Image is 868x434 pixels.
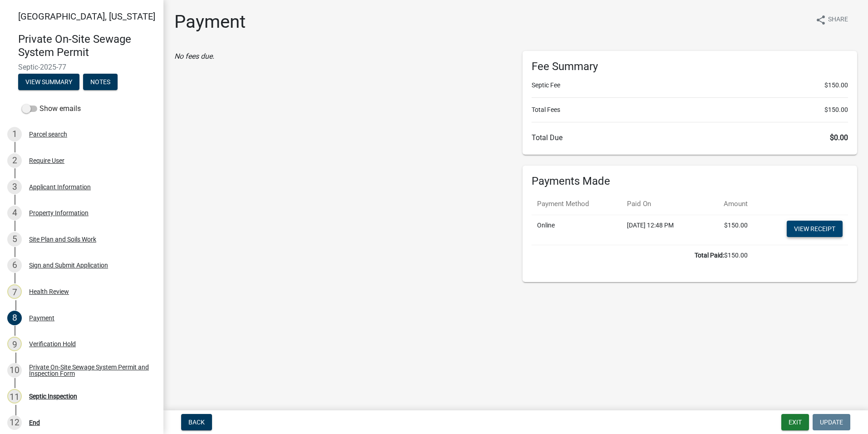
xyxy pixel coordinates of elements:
[29,393,77,399] div: Septic Inspection
[532,175,848,188] h6: Payments Made
[18,74,79,90] button: View Summary
[815,15,826,25] i: share
[18,63,145,71] span: Septic-2025-77
[7,363,22,378] div: 10
[83,79,118,86] wm-modal-confirm: Notes
[703,193,753,215] th: Amount
[29,157,64,164] div: Require User
[7,153,22,168] div: 2
[29,210,89,216] div: Property Information
[29,419,40,426] div: End
[7,258,22,273] div: 6
[22,103,81,114] label: Show emails
[808,11,855,29] button: shareShare
[7,415,22,430] div: 12
[7,127,22,141] div: 1
[532,193,621,215] th: Payment Method
[7,337,22,351] div: 9
[188,419,205,426] span: Back
[787,221,843,237] a: View receipt
[532,81,848,90] li: Septic Fee
[532,60,848,73] h6: Fee Summary
[29,131,67,137] div: Parcel search
[18,33,156,59] h4: Private On-Site Sewage System Permit
[7,311,22,325] div: 8
[781,414,809,430] button: Exit
[29,364,149,377] div: Private On-Site Sewage System Permit and Inspection Form
[7,180,22,194] div: 3
[7,232,22,247] div: 5
[29,184,91,190] div: Applicant Information
[532,245,753,266] td: $150.00
[29,262,108,268] div: Sign and Submit Application
[29,341,76,347] div: Verification Hold
[29,315,54,321] div: Payment
[703,215,753,245] td: $150.00
[7,206,22,220] div: 4
[820,419,843,426] span: Update
[174,52,214,61] i: No fees due.
[532,215,621,245] td: Online
[181,414,212,430] button: Back
[621,193,704,215] th: Paid On
[83,74,118,90] button: Notes
[29,236,96,242] div: Site Plan and Soils Work
[174,11,246,33] h1: Payment
[828,15,848,25] span: Share
[824,105,848,115] span: $150.00
[621,215,704,245] td: [DATE] 12:48 PM
[813,414,850,430] button: Update
[695,252,724,259] b: Total Paid:
[830,133,848,142] span: $0.00
[18,11,155,22] span: [GEOGRAPHIC_DATA], [US_STATE]
[532,105,848,115] li: Total Fees
[18,79,79,86] wm-modal-confirm: Summary
[7,284,22,299] div: 7
[7,389,22,404] div: 11
[29,288,69,295] div: Health Review
[824,81,848,90] span: $150.00
[532,133,848,142] h6: Total Due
